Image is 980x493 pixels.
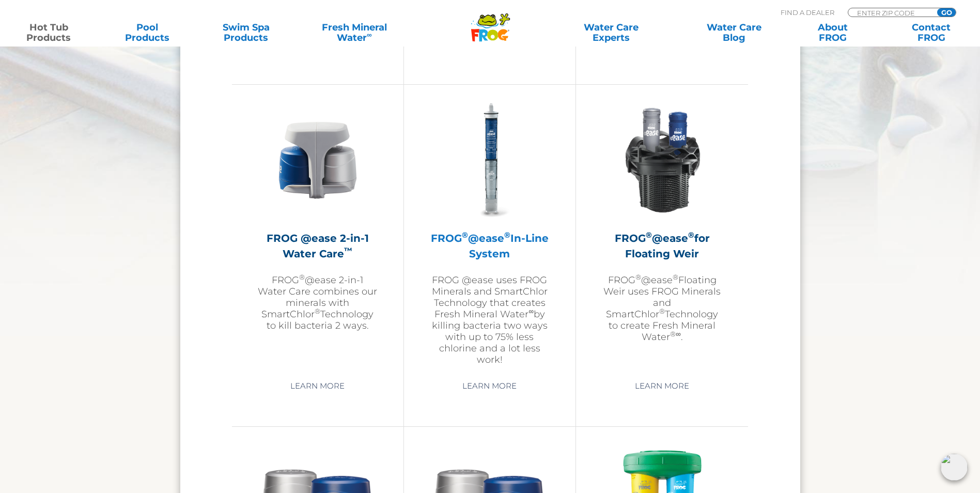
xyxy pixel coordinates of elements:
sup: ® [659,307,665,315]
img: openIcon [941,454,968,481]
p: Find A Dealer [781,8,834,17]
a: Water CareExperts [549,22,674,43]
sup: ∞ [528,307,534,315]
a: Learn More [450,377,528,395]
a: ContactFROG [893,22,970,43]
p: FROG @ease 2-in-1 Water Care combines our minerals with SmartChlor Technology to kill bacteria 2 ... [258,274,378,331]
a: Fresh MineralWater∞ [306,22,402,43]
h2: FROG @ease 2-in-1 Water Care [258,230,378,261]
p: FROG @ease uses FROG Minerals and SmartChlor Technology that creates Fresh Mineral Water by killi... [430,274,550,365]
a: FROG®@ease®In-Line SystemFROG @ease uses FROG Minerals and SmartChlor Technology that creates Fre... [430,100,550,369]
p: FROG @ease Floating Weir uses FROG Minerals and SmartChlor Technology to create Fresh Mineral Wat... [602,274,722,343]
a: FROG®@ease®for Floating WeirFROG®@ease®Floating Weir uses FROG Minerals and SmartChlor®Technology... [602,100,722,369]
sup: ® [299,273,305,281]
sup: ® [635,273,641,281]
a: Swim SpaProducts [208,22,285,43]
sup: ® [688,230,694,240]
h2: FROG @ease In-Line System [430,230,550,261]
sup: ® [646,230,652,240]
img: InLineWeir_Front_High_inserting-v2-300x300.png [602,100,722,220]
h2: FROG @ease for Floating Weir [602,230,722,261]
a: AboutFROG [794,22,871,43]
a: FROG @ease 2-in-1 Water Care™FROG®@ease 2-in-1 Water Care combines our minerals with SmartChlor®T... [258,100,378,369]
input: Zip Code Form [856,8,926,17]
sup: ® [673,273,678,281]
img: inline-system-300x300.png [430,100,550,220]
sup: ∞ [367,30,372,39]
a: Learn More [278,377,356,395]
sup: ® [462,230,468,240]
input: GO [937,8,956,17]
a: Water CareBlog [695,22,772,43]
a: Hot TubProducts [10,22,87,43]
a: PoolProducts [109,22,186,43]
img: @ease-2-in-1-Holder-v2-300x300.png [258,100,378,220]
sup: ™ [344,245,352,255]
a: Learn More [623,377,701,395]
sup: ® [315,307,320,315]
sup: ® [504,230,510,240]
sup: ∞ [676,330,681,338]
sup: ® [670,330,676,338]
